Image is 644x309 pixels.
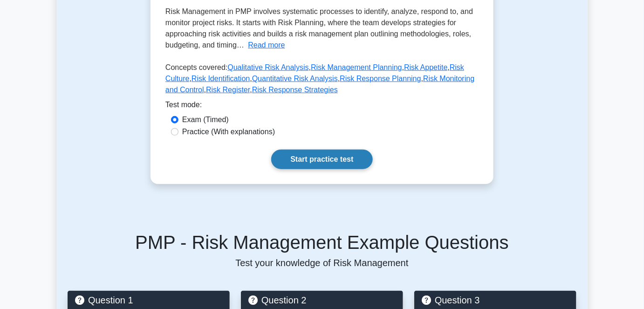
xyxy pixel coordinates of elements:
a: Risk Identification [192,75,250,82]
a: Qualitative Risk Analysis [227,63,308,71]
a: Risk Response Strategies [252,86,338,94]
div: Test mode: [165,99,479,114]
label: Exam (Timed) [182,114,229,125]
h5: Question 1 [75,295,222,306]
h5: Question 2 [248,295,396,306]
a: Risk Response Planning [340,75,421,82]
a: Risk Register [206,86,250,94]
a: Quantitative Risk Analysis [252,75,338,82]
h5: Question 3 [422,295,569,306]
p: Test your knowledge of Risk Management [68,257,576,268]
h5: PMP - Risk Management Example Questions [68,231,576,254]
p: Concepts covered: , , , , , , , , , [165,62,479,99]
label: Practice (With explanations) [182,126,275,137]
a: Risk Management Planning [311,63,402,71]
a: Risk Appetite [404,63,447,71]
button: Read more [248,40,285,51]
span: Risk Management in PMP involves systematic processes to identify, analyze, respond to, and monito... [165,7,473,49]
a: Start practice test [271,150,372,169]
